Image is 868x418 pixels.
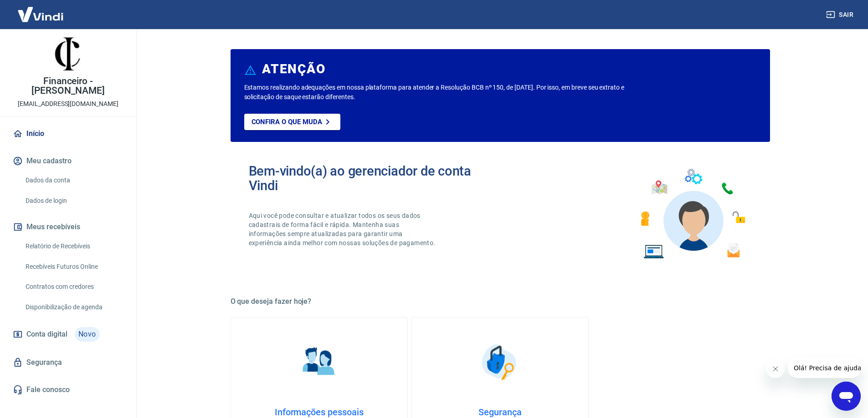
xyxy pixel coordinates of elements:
[11,124,125,144] a: Início
[477,339,523,385] img: Segurança
[5,6,77,14] span: Olá! Precisa de ajuda?
[632,164,752,264] img: Imagem de um avatar masculino com diversos icones exemplificando as funcionalidades do gerenciado...
[244,114,340,130] a: Confira o que muda
[296,339,342,385] img: Informações pessoais
[22,191,125,210] a: Dados de login
[18,99,118,109] p: [EMAIL_ADDRESS][DOMAIN_NAME]
[11,0,70,28] img: Vindi
[11,353,125,373] a: Segurança
[22,257,125,276] a: Recebíveis Futuros Online
[75,327,100,342] span: Novo
[252,118,322,126] p: Confira o que muda
[22,237,125,256] a: Relatório de Recebíveis
[788,358,861,378] iframe: Mensagem da empresa
[426,407,574,418] h4: Segurança
[7,76,129,96] p: Financeiro - [PERSON_NAME]
[231,297,770,306] h5: O que deseja fazer hoje?
[244,83,654,102] p: Estamos realizando adequações em nossa plataforma para atender a Resolução BCB nº 150, de [DATE]....
[824,6,857,23] button: Sair
[262,65,325,74] h6: ATENÇÃO
[766,360,785,378] iframe: Fechar mensagem
[50,36,87,73] img: c7f6c277-3e1a-459d-8a6e-e007bbcd6746.jpeg
[11,151,125,171] button: Meu cadastro
[26,328,67,341] span: Conta digital
[22,298,125,317] a: Disponibilização de agenda
[246,407,393,418] h4: Informações pessoais
[11,323,125,345] a: Conta digitalNovo
[11,217,125,237] button: Meus recebíveis
[832,382,861,411] iframe: Botão para abrir a janela de mensagens
[249,211,437,247] p: Aqui você pode consultar e atualizar todos os seus dados cadastrais de forma fácil e rápida. Mant...
[22,277,125,296] a: Contratos com credores
[11,380,125,400] a: Fale conosco
[249,164,500,193] h2: Bem-vindo(a) ao gerenciador de conta Vindi
[22,171,125,190] a: Dados da conta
